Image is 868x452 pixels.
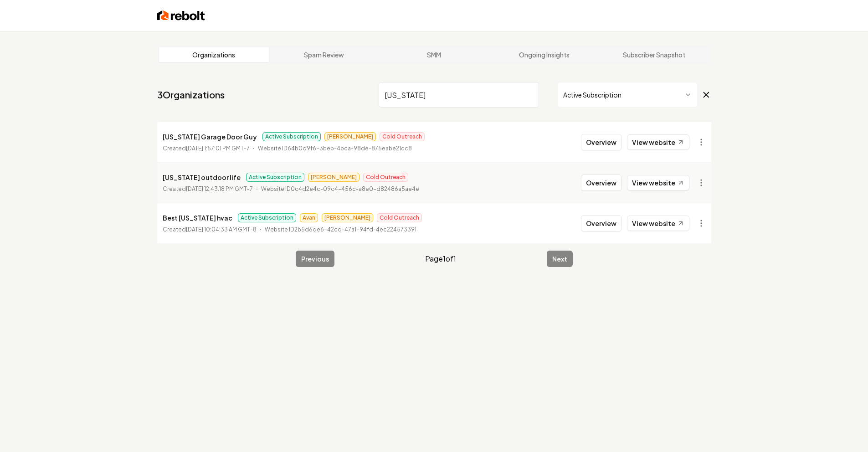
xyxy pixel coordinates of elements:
[163,185,253,194] p: Created
[238,213,296,222] span: Active Subscription
[186,226,257,233] time: [DATE] 10:04:33 AM GMT-8
[157,88,225,101] a: 3Organizations
[163,144,250,153] p: Created
[627,134,689,150] a: View website
[262,132,321,141] span: Active Subscription
[163,212,232,223] p: Best [US_STATE] hvac
[363,173,408,182] span: Cold Outreach
[599,47,709,62] a: Subscriber Snapshot
[186,185,253,192] time: [DATE] 12:43:18 PM GMT-7
[627,216,689,231] a: View website
[379,47,489,62] a: SMM
[261,185,419,194] p: Website ID 0c4d2e4c-09c4-456c-a8e0-d82486a5ae4e
[489,47,599,62] a: Ongoing Insights
[581,134,621,150] button: Overview
[159,47,269,62] a: Organizations
[380,132,425,141] span: Cold Outreach
[627,175,689,190] a: View website
[379,82,539,108] input: Search by name or ID
[163,172,241,183] p: [US_STATE] outdoor life
[324,132,376,141] span: [PERSON_NAME]
[322,213,373,222] span: [PERSON_NAME]
[269,47,379,62] a: Spam Review
[425,253,456,264] span: Page 1 of 1
[258,144,412,153] p: Website ID 64b0d9f6-3beb-4bca-98de-875eabe21cc8
[377,213,422,222] span: Cold Outreach
[581,175,621,191] button: Overview
[163,131,257,142] p: [US_STATE] Garage Door Guy
[308,173,360,182] span: [PERSON_NAME]
[157,9,205,22] img: Rebolt Logo
[581,215,621,231] button: Overview
[163,225,257,234] p: Created
[300,213,318,222] span: Avan
[265,225,416,234] p: Website ID 2b5d6de6-42cd-47a1-94fd-4ec224573391
[246,173,304,182] span: Active Subscription
[186,145,250,152] time: [DATE] 1:57:01 PM GMT-7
